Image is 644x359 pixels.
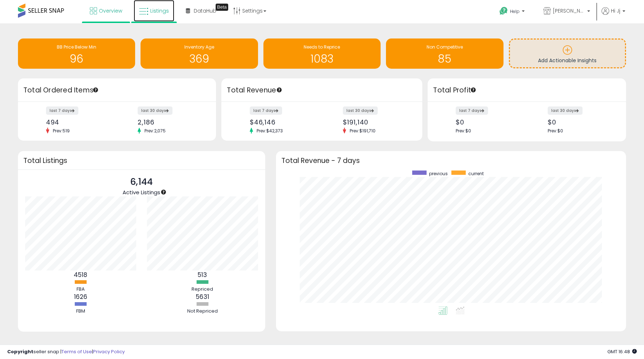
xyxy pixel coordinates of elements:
b: 4518 [74,271,87,279]
div: $0 [456,118,521,126]
h1: 96 [22,53,132,65]
span: Inventory Age [184,44,214,50]
h3: Total Listings [23,158,260,163]
a: Needs to Reprice 1083 [263,38,381,69]
span: DataHub [194,7,216,14]
span: current [468,171,484,177]
span: Help [510,8,520,14]
a: BB Price Below Min 96 [18,38,135,69]
div: seller snap | | [7,349,125,355]
span: Add Actionable Insights [538,57,597,64]
b: 1626 [74,292,87,301]
h3: Total Profit [433,85,620,95]
label: last 30 days [138,106,172,115]
a: Terms of Use [61,348,92,355]
a: Privacy Policy [93,348,125,355]
span: Prev: 2,075 [141,128,169,134]
a: Add Actionable Insights [510,40,625,67]
label: last 7 days [456,106,488,115]
div: Tooltip anchor [216,4,228,11]
a: Non Competitive 85 [386,38,503,69]
h1: 85 [390,53,500,65]
div: 2,186 [138,118,203,126]
span: Prev: $191,710 [346,128,379,134]
span: Prev: $42,373 [253,128,286,134]
div: Repriced [181,286,224,293]
b: 5631 [196,292,209,301]
p: 6,144 [123,175,160,189]
span: 2025-09-15 16:48 GMT [607,348,637,355]
span: Non Competitive [427,44,463,50]
span: previous [429,171,448,177]
label: last 7 days [250,106,282,115]
div: $191,140 [343,118,410,126]
span: Listings [150,7,169,14]
span: [PERSON_NAME]'s Movies [553,7,585,14]
label: last 7 days [46,106,78,115]
label: last 30 days [343,106,378,115]
span: Prev: 519 [49,128,73,134]
strong: Copyright [7,348,33,355]
div: Tooltip anchor [160,189,167,195]
span: BB Price Below Min [57,44,96,50]
i: Get Help [499,6,508,15]
span: Hi Jj [611,7,620,14]
h3: Total Ordered Items [23,85,211,95]
div: FBM [59,308,102,315]
span: Prev: $0 [456,128,471,134]
span: Overview [99,7,122,14]
div: Tooltip anchor [470,87,477,93]
h3: Total Revenue - 7 days [281,158,621,163]
h1: 369 [144,53,254,65]
span: Prev: $0 [548,128,563,134]
label: last 30 days [548,106,583,115]
a: Hi Jj [602,7,625,23]
span: Needs to Reprice [304,44,340,50]
span: Active Listings [123,188,160,196]
div: FBA [59,286,102,293]
div: $0 [548,118,613,126]
div: $46,146 [250,118,317,126]
b: 513 [198,271,207,279]
div: 494 [46,118,112,126]
h1: 1083 [267,53,377,65]
div: Not Repriced [181,308,224,315]
a: Help [494,1,532,23]
a: Inventory Age 369 [141,38,258,69]
h3: Total Revenue [227,85,417,95]
div: Tooltip anchor [276,87,282,93]
div: Tooltip anchor [92,87,99,93]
